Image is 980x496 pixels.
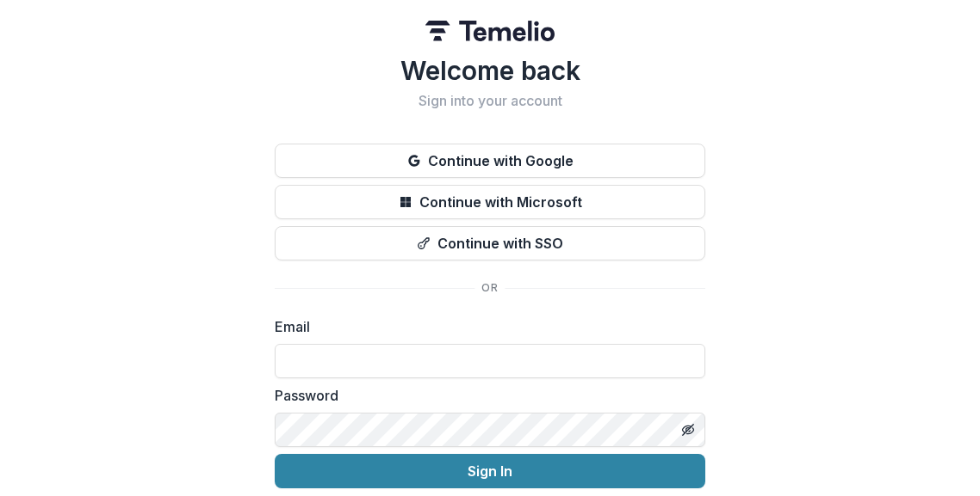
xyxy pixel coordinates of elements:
button: Continue with Google [275,144,705,178]
button: Toggle password visibility [674,416,702,444]
button: Sign In [275,454,705,488]
h2: Sign into your account [275,93,705,109]
h1: Welcome back [275,55,705,86]
button: Continue with SSO [275,226,705,260]
label: Password [275,385,695,406]
label: Email [275,316,695,337]
button: Continue with Microsoft [275,185,705,219]
img: Temelio [425,21,555,41]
